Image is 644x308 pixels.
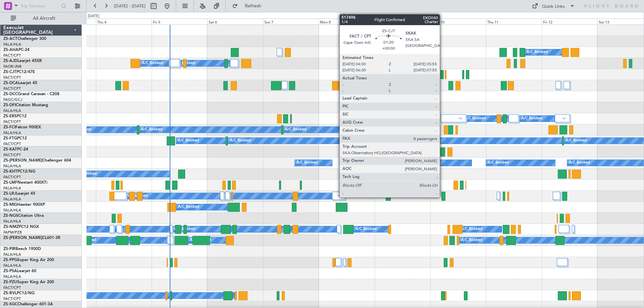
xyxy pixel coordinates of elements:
[3,141,21,146] a: FACT/CPT
[465,114,486,124] div: A/C Booked
[3,147,28,151] a: ZS-KATPC-24
[3,103,48,107] a: ZS-DFICitation Mustang
[542,3,565,10] div: Quick Links
[3,302,53,306] a: ZS-SGCChallenger 601-3A
[178,136,199,146] div: A/C Booked
[3,64,21,69] a: FAOR/JNB
[3,302,17,306] span: ZS-SGC
[3,175,21,180] a: FACT/CPT
[395,180,423,190] div: A/C Unavailable
[3,258,17,262] span: ZS-PPG
[230,136,251,146] div: A/C Booked
[141,125,162,135] div: A/C Booked
[319,18,374,24] div: Mon 8
[527,47,548,57] div: A/C Booked
[3,230,22,235] a: FAPM/PZB
[566,136,587,146] div: A/C Booked
[178,202,199,212] div: A/C Booked
[396,136,418,146] div: A/C Booked
[3,291,17,295] span: ZS-RVL
[542,18,597,24] div: Fri 12
[3,192,35,196] a: ZS-LRJLearjet 45
[7,13,73,24] button: All Aircraft
[363,125,384,135] div: A/C Booked
[3,164,21,169] a: FALA/HLA
[3,214,44,218] a: ZS-NGSCitation Ultra
[229,1,269,11] button: Refresh
[152,18,207,24] div: Fri 5
[285,125,306,135] div: A/C Booked
[3,269,17,273] span: ZS-PSA
[190,235,211,245] div: A/C Booked
[239,4,267,8] span: Refresh
[17,16,71,21] span: All Aircraft
[3,236,42,240] span: ZS-[PERSON_NAME]
[3,42,21,47] a: FALA/HLA
[459,117,463,120] img: arrow-gray.svg
[461,235,482,245] div: A/C Booked
[3,147,17,151] span: ZS-KAT
[3,181,17,185] span: ZS-LMF
[461,224,482,234] div: A/C Booked
[3,114,17,118] span: ZS-ERS
[3,225,39,229] a: ZS-NMZPC12 NGX
[3,81,37,85] a: ZS-DCALearjet 45
[3,280,54,284] a: ZS-PZUSuper King Air 200
[3,130,21,135] a: FALA/HLA
[3,136,17,140] span: ZS-FTG
[430,18,486,24] div: Wed 10
[3,136,27,140] a: ZS-FTGPC12
[3,59,42,63] a: ZS-AJDLearjet 45XR
[337,194,341,197] img: arrow-gray.svg
[3,170,17,174] span: ZS-KHT
[395,169,410,179] div: No Crew
[3,70,35,74] a: ZS-CJTPC12/47E
[3,219,21,224] a: FALA/HLA
[3,125,41,129] a: ZS-FCIFalcon 900EX
[3,203,45,207] a: ZS-MIGHawker 900XP
[3,192,16,196] span: ZS-LRJ
[3,97,22,102] a: FAGC/GCJ
[3,48,18,52] span: ZS-AHA
[562,117,566,120] img: arrow-gray.svg
[3,181,47,185] a: ZS-LMFNextant 400XTi
[375,18,430,24] div: Tue 9
[3,280,17,284] span: ZS-PZU
[521,114,542,124] div: A/C Booked
[3,247,15,251] span: ZS-PIR
[3,159,42,163] span: ZS-[PERSON_NAME]
[3,296,21,301] a: FACT/CPT
[3,70,16,74] span: ZS-CJT
[3,291,35,295] a: ZS-RVLPC12/NG
[3,274,21,279] a: FALA/HLA
[529,1,578,11] button: Quick Links
[3,125,15,129] span: ZS-FCI
[114,3,146,9] span: [DATE] - [DATE]
[488,158,509,168] div: A/C Booked
[3,53,21,58] a: FACT/CPT
[3,208,21,213] a: FALA/HLA
[3,75,21,80] a: FACT/CPT
[3,225,19,229] span: ZS-NMZ
[3,59,17,63] span: ZS-AJD
[3,114,26,118] a: ZS-ERSPC12
[3,37,46,41] a: ZS-ACTChallenger 300
[356,224,377,234] div: A/C Booked
[3,285,21,290] a: FACT/CPT
[297,158,318,168] div: A/C Booked
[174,224,195,234] div: A/C Booked
[3,269,36,273] a: ZS-PSALearjet 60
[3,119,21,124] a: FACT/CPT
[88,13,99,19] div: [DATE]
[96,18,152,24] div: Thu 4
[3,236,60,240] a: ZS-[PERSON_NAME]CL601-3R
[20,1,59,11] input: Trip Number
[207,18,263,24] div: Sat 6
[3,203,17,207] span: ZS-MIG
[3,186,21,191] a: FALA/HLA
[3,81,18,85] span: ZS-DCA
[3,170,35,174] a: ZS-KHTPC12/NG
[3,159,71,163] a: ZS-[PERSON_NAME]Challenger 604
[3,247,41,251] a: ZS-PIRBeech 1900D
[3,152,21,158] a: FACT/CPT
